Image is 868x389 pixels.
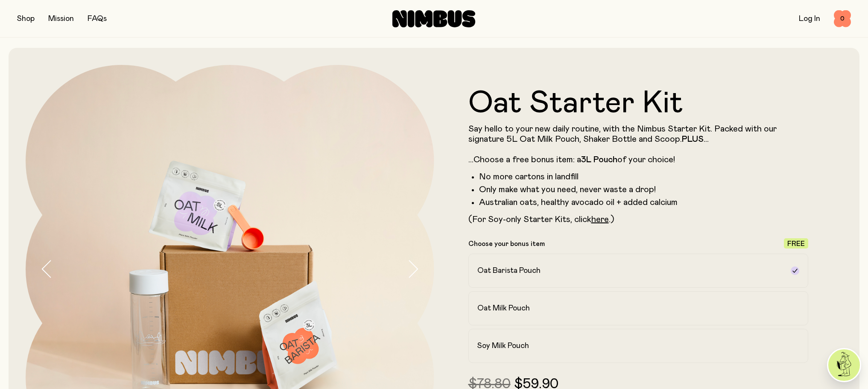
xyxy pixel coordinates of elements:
li: Only make what you need, never waste a drop! [479,184,809,195]
p: Choose your bonus item [468,240,545,248]
h1: Oat Starter Kit [468,88,809,119]
strong: Pouch [593,155,617,164]
li: Australian oats, healthy avocado oil + added calcium [479,197,809,208]
img: agent [828,349,860,381]
a: here [591,215,609,224]
span: Free [787,240,805,247]
strong: PLUS [682,135,704,143]
h2: Oat Milk Pouch [477,303,530,313]
p: Say hello to your new daily routine, with the Nimbus Starter Kit. Packed with our signature 5L Oa... [468,124,809,165]
li: No more cartons in landfill [479,172,809,182]
h2: Soy Milk Pouch [477,341,529,351]
button: 0 [834,10,851,27]
a: Mission [48,15,74,23]
h2: Oat Barista Pouch [477,266,541,276]
a: FAQs [88,15,107,23]
a: Log In [799,15,820,23]
strong: 3L [581,155,591,164]
p: (For Soy-only Starter Kits, click .) [468,214,809,225]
